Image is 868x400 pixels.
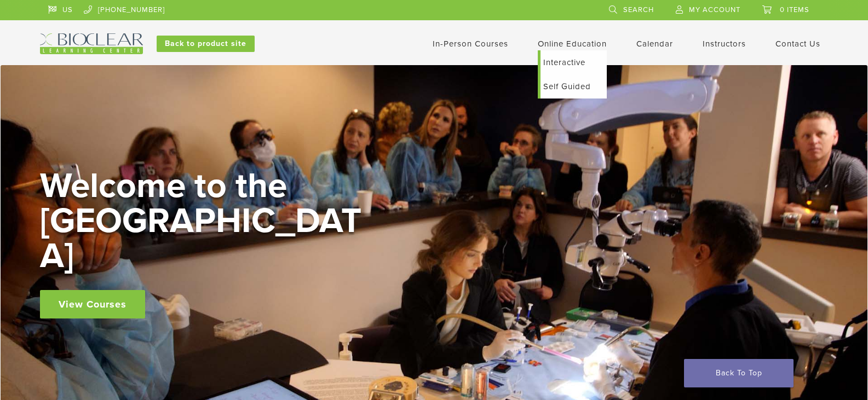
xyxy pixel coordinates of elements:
span: My Account [689,5,740,14]
span: 0 items [780,5,809,14]
a: Online Education [538,39,607,49]
a: Interactive [541,50,607,74]
img: Bioclear [40,33,143,54]
a: Self Guided [541,74,607,98]
a: Back To Top [684,359,794,387]
span: Search [623,5,654,14]
h2: Welcome to the [GEOGRAPHIC_DATA] [40,169,369,274]
a: Instructors [703,39,746,49]
a: Calendar [636,39,673,49]
a: View Courses [40,290,145,318]
a: Back to product site [157,36,255,52]
a: Contact Us [775,39,820,49]
a: In-Person Courses [433,39,508,49]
